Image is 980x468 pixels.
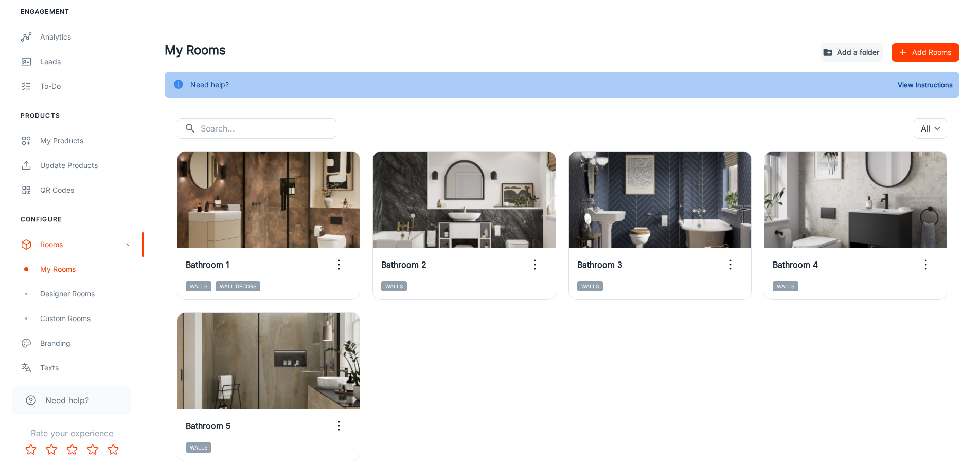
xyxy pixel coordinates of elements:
div: Leads [40,56,133,67]
div: All [914,118,947,139]
button: Rate 2 star [41,439,62,460]
input: Search... [201,118,336,139]
h6: Bathroom 5 [186,420,231,432]
span: Walls [186,442,211,453]
button: Rate 5 star [103,439,123,460]
div: Texts [40,362,133,373]
span: Wall Decors [216,281,260,291]
button: View Instructions [895,77,955,92]
p: Rate your experience [8,427,135,439]
span: Walls [577,281,603,291]
div: Analytics [40,31,133,43]
button: Rate 3 star [62,439,82,460]
h6: Bathroom 3 [577,258,622,271]
div: My Products [40,135,133,146]
div: Custom Rooms [40,313,133,324]
div: My Rooms [40,264,133,275]
div: Update Products [40,160,133,171]
button: Add Rooms [892,43,959,62]
button: Add a folder [821,43,883,62]
div: QR Codes [40,184,133,196]
h6: Bathroom 1 [186,258,229,271]
h6: Bathroom 4 [773,258,818,271]
span: Walls [381,281,407,291]
div: Rooms [40,239,125,250]
div: Branding [40,338,133,349]
div: Need help? [190,75,229,95]
div: Designer Rooms [40,288,133,299]
span: Need help? [45,394,89,406]
span: Walls [773,281,798,291]
h4: My Rooms [165,41,812,60]
button: Rate 1 star [21,439,41,460]
button: Rate 4 star [82,439,103,460]
span: Walls [186,281,211,291]
div: To-do [40,81,133,92]
h6: Bathroom 2 [381,258,426,271]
